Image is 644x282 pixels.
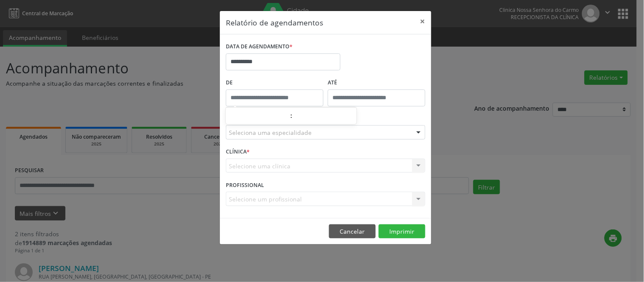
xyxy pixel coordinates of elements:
[290,107,292,124] span: :
[226,108,290,125] input: Hour
[292,108,357,125] input: Minute
[226,17,323,28] h5: Relatório de agendamentos
[226,179,264,192] label: PROFISSIONAL
[379,224,425,239] button: Imprimir
[414,11,431,32] button: Close
[328,76,425,89] label: ATÉ
[226,145,250,159] label: CLÍNICA
[226,40,292,53] label: DATA DE AGENDAMENTO
[329,224,376,239] button: Cancelar
[226,76,323,89] label: De
[229,128,312,137] span: Seleciona uma especialidade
